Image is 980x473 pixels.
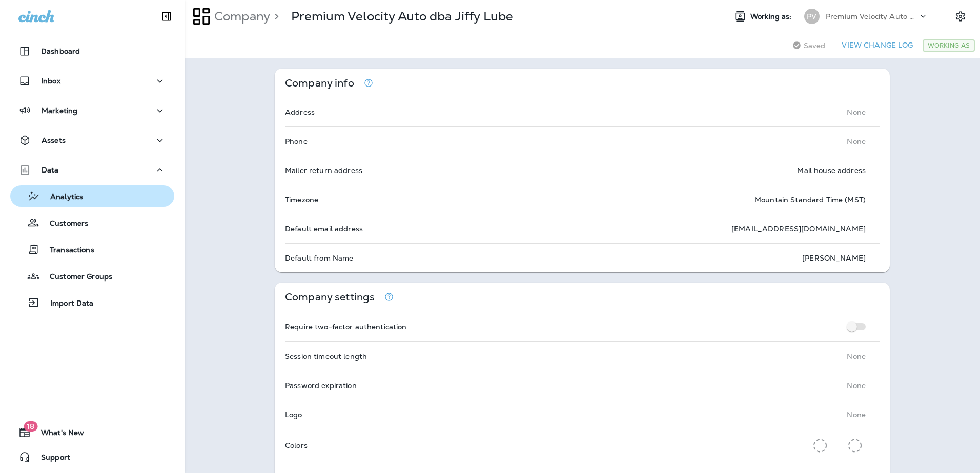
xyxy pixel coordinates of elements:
[41,77,60,85] p: Inbox
[42,166,59,174] p: Data
[285,254,353,262] p: Default from Name
[285,293,375,302] p: Company settings
[42,106,77,115] p: Marketing
[750,12,794,21] span: Working as:
[285,79,354,88] p: Company info
[10,212,174,233] button: Customers
[10,100,174,121] button: Marketing
[10,422,174,443] button: 18What's New
[285,166,362,175] p: Mailer return address
[10,265,174,287] button: Customer Groups
[10,185,174,207] button: Analytics
[923,39,975,52] div: Working As
[847,381,866,390] p: None
[152,6,181,27] button: Collapse Sidebar
[41,47,80,55] p: Dashboard
[847,352,866,360] p: None
[285,196,318,204] p: Timezone
[10,130,174,150] button: Assets
[809,435,831,457] button: Primary Color
[31,453,70,465] span: Support
[285,322,407,331] p: Require two-factor authentication
[40,192,83,202] p: Analytics
[285,411,302,419] p: Logo
[10,41,174,61] button: Dashboard
[285,441,308,449] p: Colors
[731,225,866,233] p: [EMAIL_ADDRESS][DOMAIN_NAME]
[826,12,918,20] p: Premium Velocity Auto dba Jiffy Lube
[847,411,866,419] p: None
[291,9,513,24] p: Premium Velocity Auto dba Jiffy Lube
[10,292,174,313] button: Import Data
[804,41,826,50] span: Saved
[10,447,174,467] button: Support
[39,246,94,255] p: Transactions
[285,381,357,390] p: Password expiration
[844,435,866,457] button: Secondary Color
[285,352,367,360] p: Session timeout length
[40,299,94,309] p: Import Data
[10,160,174,180] button: Data
[797,166,866,175] p: Mail house address
[951,7,970,26] button: Settings
[10,71,174,91] button: Inbox
[210,9,270,24] p: Company
[31,428,84,441] span: What's New
[285,225,363,233] p: Default email address
[39,219,88,229] p: Customers
[847,137,866,145] p: None
[285,108,315,116] p: Address
[10,239,174,260] button: Transactions
[804,9,820,24] div: PV
[838,37,917,53] button: View Change Log
[270,9,279,24] p: >
[754,196,866,204] p: Mountain Standard Time (MST)
[847,108,866,116] p: None
[42,136,66,144] p: Assets
[285,137,308,145] p: Phone
[39,272,112,282] p: Customer Groups
[802,254,866,262] p: [PERSON_NAME]
[24,421,37,432] span: 18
